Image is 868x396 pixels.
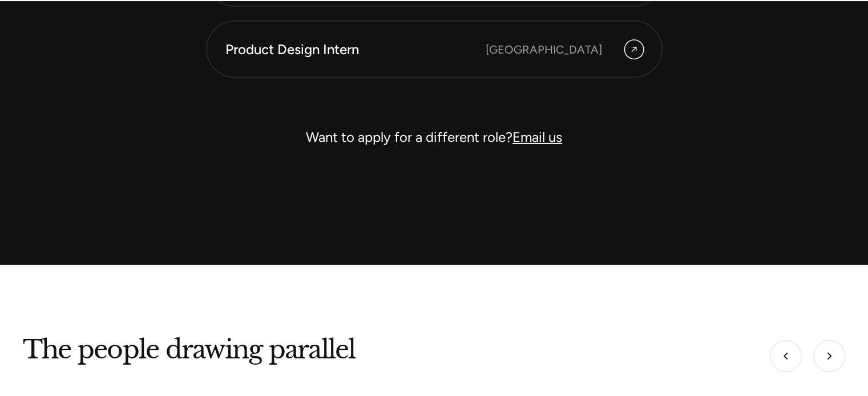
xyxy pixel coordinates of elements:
[770,340,802,372] div: Go to last slide
[813,340,845,372] div: Next slide
[225,40,486,59] div: Product Design Intern
[512,129,562,145] a: Email us
[23,333,355,366] h3: The people drawing parallel
[206,124,663,151] div: Want to apply for a different role?
[486,41,602,58] div: [GEOGRAPHIC_DATA]
[206,21,663,79] a: Product Design Intern [GEOGRAPHIC_DATA]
